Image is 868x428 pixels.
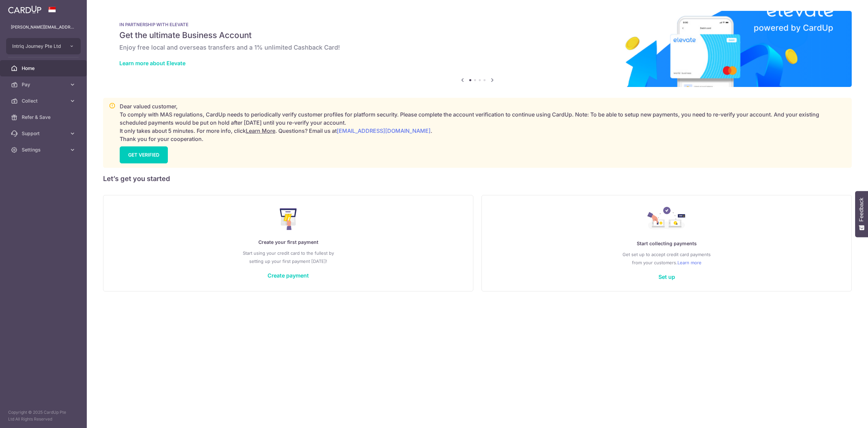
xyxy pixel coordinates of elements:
img: Collect Payment [647,207,686,231]
iframe: Opens a widget where you can find more information [825,408,861,425]
button: Intriq Journey Pte Ltd [6,38,81,54]
span: Home [22,65,66,72]
span: Intriq Journey Pte Ltd [12,43,62,50]
h6: Enjoy free local and overseas transfers and a 1% unlimited Cashback Card! [119,43,835,52]
h5: Get the ultimate Business Account [119,30,835,41]
span: Collect [22,97,66,104]
span: Settings [22,146,66,153]
img: Renovation banner [103,11,852,87]
p: Dear valued customer, To comply with MAS regulations, CardUp needs to periodically verify custome... [120,102,846,143]
p: Start collecting payments [495,239,838,248]
p: [PERSON_NAME][EMAIL_ADDRESS][DOMAIN_NAME] [11,24,76,31]
span: Pay [22,81,66,88]
a: Create payment [268,272,309,279]
span: Feedback [859,198,865,221]
p: Create your first payment [117,238,459,246]
a: Set up [658,273,675,280]
a: Learn more about Elevate [119,60,185,67]
img: CardUp [8,5,41,14]
a: Learn more [677,258,702,267]
span: Support [22,130,66,137]
a: Learn More [246,127,275,134]
p: Start using your credit card to the fullest by setting up your first payment [DATE]! [117,249,459,265]
span: Refer & Save [22,114,66,121]
a: [EMAIL_ADDRESS][DOMAIN_NAME] [337,127,431,134]
button: Feedback - Show survey [855,191,868,237]
p: Get set up to accept credit card payments from your customers. [495,250,838,267]
img: Make Payment [280,208,297,230]
a: GET VERIFIED [120,146,168,163]
p: IN PARTNERSHIP WITH ELEVATE [119,22,835,27]
h5: Let’s get you started [103,173,852,184]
